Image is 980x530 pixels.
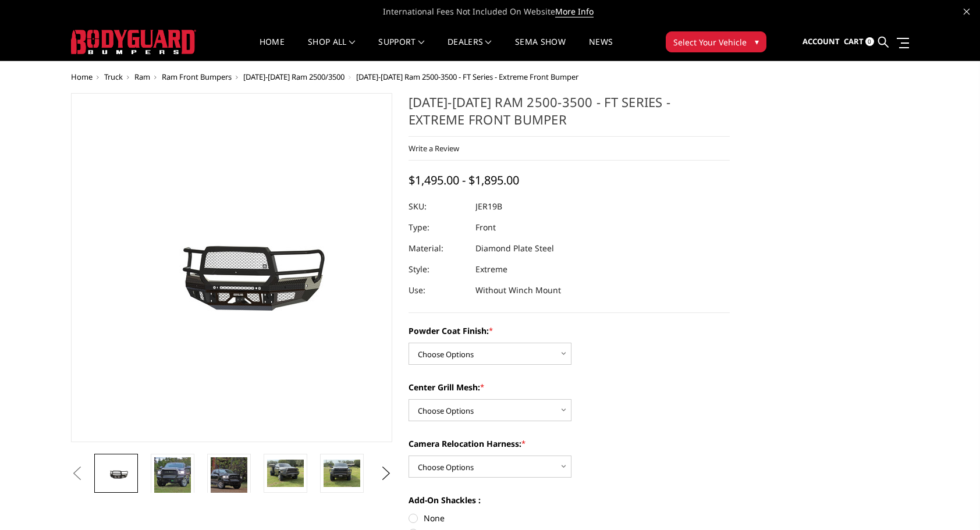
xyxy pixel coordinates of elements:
img: 2019-2026 Ram 2500-3500 - FT Series - Extreme Front Bumper [154,457,191,494]
a: Support [378,38,424,61]
button: Next [378,465,395,482]
button: Previous [68,465,86,482]
dt: Use: [409,280,467,301]
a: Account [803,26,840,58]
a: SEMA Show [515,38,566,61]
dt: Style: [409,259,467,280]
label: None [409,512,730,524]
label: Camera Relocation Harness: [409,437,730,450]
span: Account [803,36,840,47]
dd: Extreme [475,259,507,280]
a: Home [260,38,285,61]
dd: Without Winch Mount [475,280,561,301]
img: BODYGUARD BUMPERS [71,30,196,54]
a: shop all [308,38,355,61]
dd: Diamond Plate Steel [475,238,554,259]
label: Powder Coat Finish: [409,325,730,337]
img: 2019-2026 Ram 2500-3500 - FT Series - Extreme Front Bumper [267,460,304,487]
a: [DATE]-[DATE] Ram 2500/3500 [243,72,345,82]
a: More Info [555,6,594,17]
a: Truck [104,72,123,82]
a: Home [71,72,93,82]
dt: SKU: [409,196,467,217]
span: $1,495.00 - $1,895.00 [409,172,519,188]
a: Cart 0 [844,26,874,58]
dt: Type: [409,217,467,238]
dd: Front [475,217,496,238]
label: Center Grill Mesh: [409,381,730,393]
button: Select Your Vehicle [666,31,766,52]
span: 0 [865,37,874,46]
span: Cart [844,36,864,47]
h1: [DATE]-[DATE] Ram 2500-3500 - FT Series - Extreme Front Bumper [409,93,730,137]
a: News [589,38,613,61]
dd: JER19B [475,196,502,217]
span: ▾ [755,35,759,48]
a: Write a Review [409,143,459,154]
dt: Material: [409,238,467,259]
label: Add-On Shackles : [409,494,730,506]
a: 2019-2026 Ram 2500-3500 - FT Series - Extreme Front Bumper [71,93,392,442]
span: Select Your Vehicle [673,36,747,48]
img: 2019-2026 Ram 2500-3500 - FT Series - Extreme Front Bumper [324,460,360,487]
span: [DATE]-[DATE] Ram 2500-3500 - FT Series - Extreme Front Bumper [356,72,578,82]
a: Ram [134,72,150,82]
a: Dealers [448,38,492,61]
img: 2019-2026 Ram 2500-3500 - FT Series - Extreme Front Bumper [211,457,247,494]
a: Ram Front Bumpers [162,72,232,82]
